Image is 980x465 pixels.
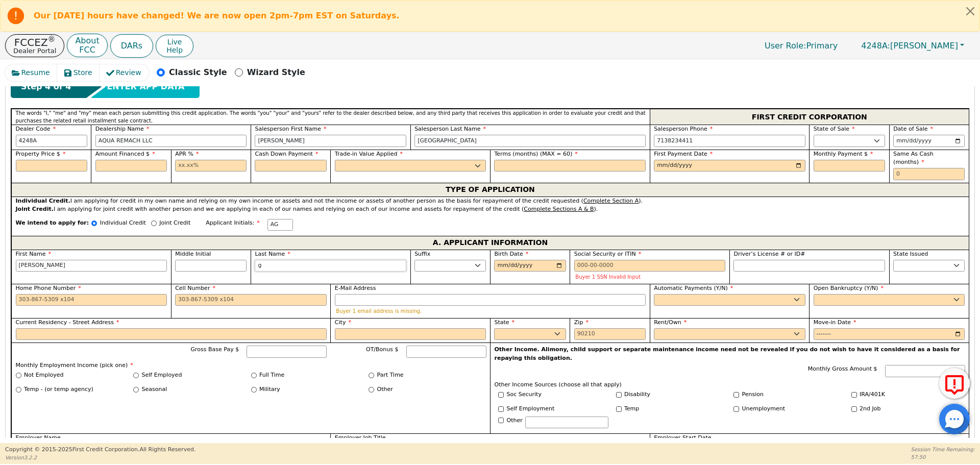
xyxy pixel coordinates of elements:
label: Disability [624,390,650,399]
span: Help [166,46,183,54]
span: FIRST CREDIT CORPORATION [752,110,867,124]
div: The words "I," "me" and "my" mean each person submitting this credit application. The words "you"... [11,109,650,125]
span: Step 4 of 4 [21,81,71,93]
span: Dealership Name [95,126,150,132]
input: Y/N [733,392,739,398]
span: A. APPLICANT INFORMATION [433,236,548,250]
span: Middle Initial [175,251,211,257]
label: IRA/401K [860,390,885,399]
span: State Issued [893,251,928,257]
span: Cell Number [175,285,215,291]
span: Current Residency - Street Address [16,319,119,326]
span: Salesperson Phone [654,126,713,132]
p: Wizard Style [247,66,305,79]
label: 2nd Job [860,405,880,413]
span: Automatic Payments (Y/N) [654,285,733,291]
span: Gross Base Pay $ [191,346,239,353]
span: Applicant Initials: [206,219,260,226]
label: Self Employment [507,405,555,413]
input: Y/N [616,392,622,398]
label: Other [377,385,393,394]
span: Last Name [255,251,290,257]
p: FCCEZ [13,37,56,47]
p: Primary [754,36,848,56]
span: City [335,319,351,326]
p: Other Income Sources (choose all that apply) [495,381,965,389]
span: Employer Name [16,434,61,441]
strong: Individual Credit. [16,198,70,204]
p: FCC [75,46,99,54]
span: Property Price $ [16,151,66,157]
input: 0 [893,168,965,180]
span: TYPE OF APPLICATION [446,183,535,197]
span: Open Bankruptcy (Y/N) [814,285,884,291]
b: Our [DATE] hours have changed! We are now open 2pm-7pm EST on Saturdays. [34,11,400,20]
span: Employer Start Date [654,434,711,441]
input: 90210 [574,328,646,340]
p: Version 3.2.2 [5,454,195,461]
span: Trade-in Value Applied [335,151,403,157]
label: Other [507,417,523,425]
label: Seasonal [142,385,167,394]
div: I am applying for joint credit with another person and we are applying in each of our names and r... [16,205,965,214]
sup: ® [48,35,56,44]
button: LiveHelp [156,35,193,57]
p: About [75,37,99,45]
label: Unemployment [742,405,786,413]
label: Part Time [377,371,404,380]
span: Review [116,67,141,78]
span: Zip [574,319,589,326]
span: User Role : [765,41,806,51]
label: Full Time [259,371,284,380]
span: First Payment Date [654,151,713,157]
input: YYYY-MM-DD [654,160,805,172]
p: Buyer 1 SSN Invalid Input [575,274,724,280]
span: ENTER APP DATA [107,81,184,93]
input: xx.xx% [175,160,247,172]
button: Resume [5,64,58,81]
button: FCCEZ®Dealer Portal [5,34,64,57]
span: Monthly Payment $ [814,151,873,157]
p: Joint Credit [159,219,190,228]
button: DARs [110,34,153,58]
span: Birth Date [494,251,528,257]
p: Copyright © 2015- 2025 First Credit Corporation. [5,446,195,454]
button: Close alert [961,1,979,21]
span: State [494,319,514,326]
input: Y/N [616,406,622,412]
input: Y/N [733,406,739,412]
span: Cash Down Payment [255,151,318,157]
button: Report Error to FCC [939,368,970,399]
input: Y/N [851,392,857,398]
p: Other Income. Alimony, child support or separate maintenance income need not be revealed if you d... [495,346,965,362]
span: Social Security or ITIN [574,251,641,257]
span: Same As Cash (months) [893,151,934,166]
span: 4248A: [861,41,890,51]
label: Soc Security [507,390,542,399]
button: Review [100,64,149,81]
span: Monthly Gross Amount $ [808,365,877,372]
p: Session Time Remaining: [911,446,975,453]
span: Salesperson First Name [255,126,326,132]
u: Complete Sections A & B [524,206,594,212]
a: User Role:Primary [754,36,848,56]
span: E-Mail Address [335,285,376,291]
span: Salesperson Last Name [414,126,486,132]
input: Y/N [498,406,504,412]
span: Amount Financed $ [95,151,155,157]
p: Buyer 1 email address is missing. [336,308,644,314]
button: AboutFCC [67,34,107,58]
input: YYYY-MM-DD [494,260,566,272]
p: 57:50 [911,453,975,461]
span: First Name [16,251,52,257]
p: Monthly Employment Income (pick one) [16,361,486,370]
span: Terms (months) (MAX = 60) [494,151,572,157]
input: Y/N [498,392,504,398]
strong: Joint Credit. [16,206,54,212]
span: Rent/Own [654,319,687,326]
span: Date of Sale [893,126,933,132]
span: Driver’s License # or ID# [733,251,805,257]
a: 4248A:[PERSON_NAME] [850,38,975,54]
